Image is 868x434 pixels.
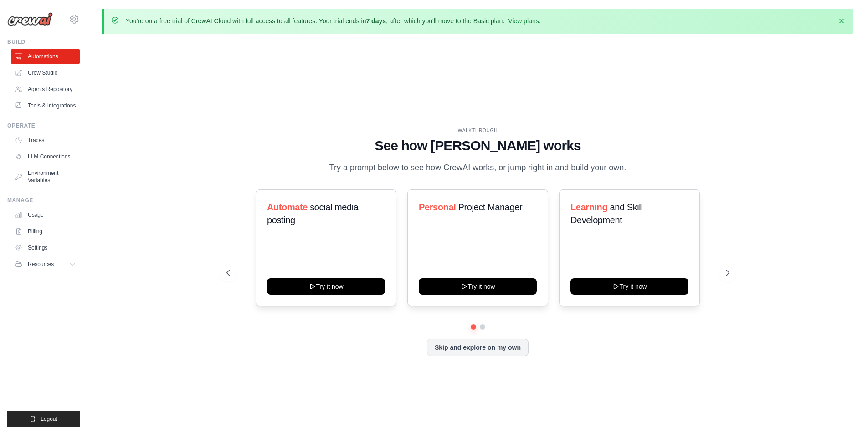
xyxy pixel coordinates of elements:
a: Crew Studio [11,66,80,80]
span: Logout [41,415,57,423]
a: Environment Variables [11,166,80,188]
button: Skip and explore on my own [427,339,529,356]
button: Try it now [267,278,385,295]
span: Personal [419,202,456,212]
div: WALKTHROUGH [226,127,729,134]
button: Logout [7,411,80,427]
a: LLM Connections [11,149,80,164]
button: Try it now [419,278,537,295]
span: and Skill Development [570,202,642,225]
a: Billing [11,224,80,239]
h1: See how [PERSON_NAME] works [226,138,729,154]
span: Automate [267,202,308,212]
a: Usage [11,208,80,222]
a: View plans [508,17,539,25]
span: Resources [28,260,54,268]
button: Try it now [570,278,688,295]
a: Agents Repository [11,82,80,97]
a: Automations [11,49,80,64]
img: Logo [7,12,53,26]
span: Project Manager [458,202,522,212]
p: Try a prompt below to see how CrewAI works, or jump right in and build your own. [325,161,631,174]
div: Manage [7,197,80,204]
div: Build [7,38,80,46]
strong: 7 days [366,17,386,25]
div: Operate [7,122,80,129]
a: Tools & Integrations [11,98,80,113]
p: You're on a free trial of CrewAI Cloud with full access to all features. Your trial ends in , aft... [126,16,541,26]
a: Settings [11,240,80,255]
a: Traces [11,133,80,148]
button: Resources [11,257,80,271]
span: Learning [570,202,607,212]
span: social media posting [267,202,359,225]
